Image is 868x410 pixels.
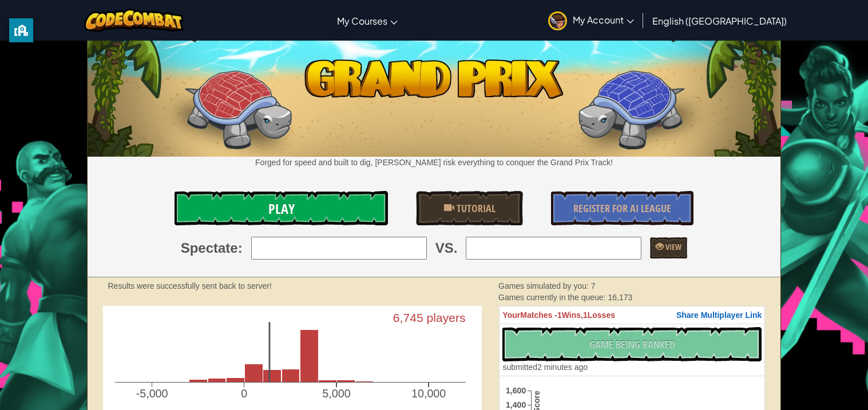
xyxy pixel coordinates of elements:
span: Wins, [562,311,583,320]
span: 7 [591,281,596,290]
span: Tutorial [454,201,496,216]
span: My Account [573,14,634,26]
img: CodeCombat logo [84,9,184,32]
span: Spectate [181,238,238,258]
img: Grand Prix [88,36,781,157]
span: English ([GEOGRAPHIC_DATA]) [652,15,787,27]
span: My Courses [337,15,387,27]
span: Losses [588,311,615,320]
text: 5,000 [323,388,351,400]
a: My Account [542,2,640,38]
img: avatar [548,11,567,30]
p: Forged for speed and built to dig, [PERSON_NAME] risk everything to conquer the Grand Prix Track! [88,157,781,168]
span: 16,173 [608,293,632,302]
span: Your [502,311,520,320]
span: Play [268,200,295,218]
th: 1 1 [500,306,765,324]
div: 2 minutes ago [502,361,588,373]
text: 10,000 [411,388,446,400]
span: View [664,241,681,252]
span: : [238,238,243,258]
span: submitted [502,363,537,372]
a: Register for AI League [551,191,693,225]
text: 0 [241,388,247,400]
span: Share Multiplayer Link [676,311,762,320]
text: 1,400 [506,400,526,409]
strong: Results were successfully sent back to server! [108,281,272,290]
span: VS. [435,238,458,258]
text: 6,745 players [393,311,466,325]
a: My Courses [331,5,403,36]
text: -5,000 [136,388,168,400]
span: Games currently in the queue: [498,293,608,302]
span: Register for AI League [573,201,671,216]
a: English ([GEOGRAPHIC_DATA]) [647,5,792,36]
text: 1,600 [506,386,526,395]
button: privacy banner [9,18,33,42]
span: Matches - [520,311,557,320]
span: Games simulated by you: [498,281,591,290]
a: Tutorial [416,191,522,225]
